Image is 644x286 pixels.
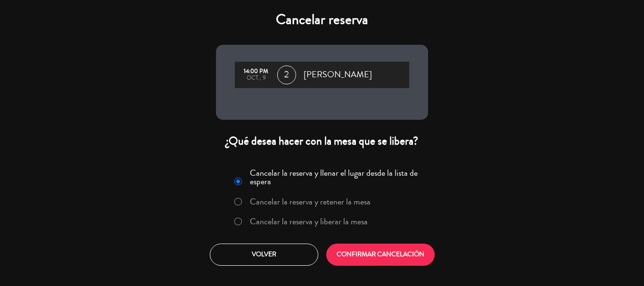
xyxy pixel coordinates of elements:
[216,134,428,148] div: ¿Qué desea hacer con la mesa que se libera?
[216,11,428,28] h4: Cancelar reserva
[250,217,368,226] label: Cancelar la reserva y liberar la mesa
[304,68,372,82] span: [PERSON_NAME]
[326,244,435,266] button: CONFIRMAR CANCELACIÓN
[239,75,272,82] div: oct., 9
[239,68,272,75] div: 14:00 PM
[210,244,318,266] button: Volver
[250,169,422,186] label: Cancelar la reserva y llenar el lugar desde la lista de espera
[277,65,296,84] span: 2
[250,197,371,206] label: Cancelar la reserva y retener la mesa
